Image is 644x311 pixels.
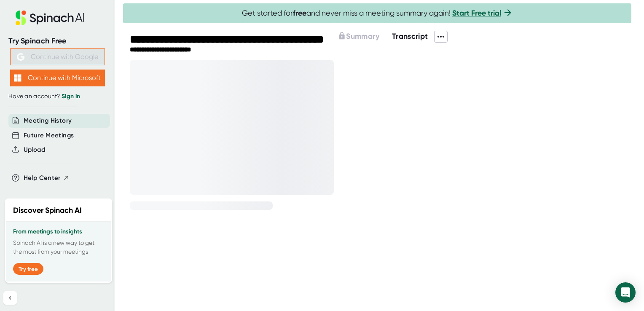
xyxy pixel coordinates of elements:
img: Aehbyd4JwY73AAAAAElFTkSuQmCC [17,53,24,61]
h2: Discover Spinach AI [13,205,82,216]
button: Summary [338,31,379,42]
button: Meeting History [24,116,72,126]
a: Start Free trial [452,8,501,18]
span: Transcript [392,32,428,41]
span: Summary [346,32,379,41]
span: Help Center [24,173,61,183]
button: Help Center [24,173,70,183]
div: Try Spinach Free [8,36,106,46]
button: Future Meetings [24,131,74,140]
div: Upgrade to access [338,31,392,43]
div: Have an account? [8,93,106,100]
button: Transcript [392,31,428,42]
button: Try free [13,263,43,275]
b: free [293,8,306,18]
button: Continue with Google [10,48,105,65]
div: Open Intercom Messenger [615,282,636,303]
button: Collapse sidebar [3,291,17,305]
a: Sign in [62,93,80,100]
h3: From meetings to insights [13,228,104,235]
span: Get started for and never miss a meeting summary again! [242,8,513,18]
button: Continue with Microsoft [10,70,105,86]
button: Upload [24,145,45,155]
p: Spinach AI is a new way to get the most from your meetings [13,239,104,256]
